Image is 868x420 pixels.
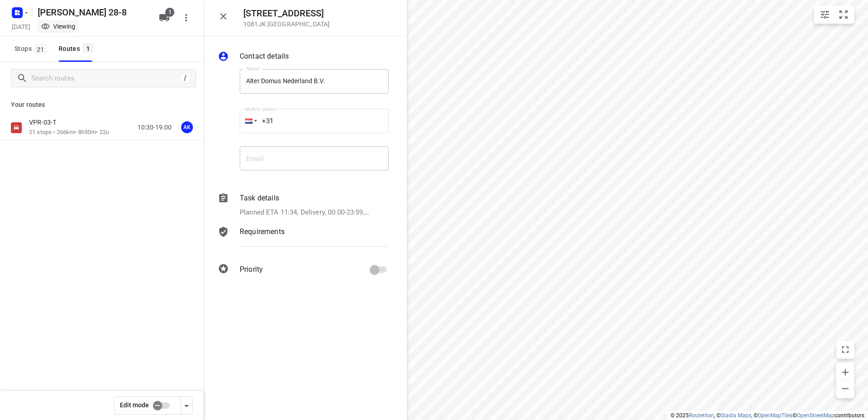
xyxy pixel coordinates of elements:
a: OpenStreetMap [797,412,834,419]
div: small contained button group [814,5,854,24]
p: 10:30-19:00 [138,123,172,132]
div: Task detailsPlanned ETA 11:34, Delivery, 00:00-23:59, 10 Min, 1 Unit [218,193,389,218]
a: OpenMapTiles [758,412,793,419]
a: Routetitan [689,412,714,419]
p: Requirements [240,226,285,237]
a: Stadia Maps [720,412,751,419]
label: Mobile phone [245,107,276,112]
p: Your routes [11,100,192,110]
p: Task details [240,193,279,204]
button: Close [214,7,232,25]
div: Routes [59,43,96,55]
button: Map settings [816,5,834,24]
div: Netherlands: + 31 [240,109,257,133]
button: Fit zoom [834,5,853,24]
div: Requirements [218,226,389,254]
span: Edit mode [120,401,149,409]
div: Driver app settings [181,400,192,411]
button: 1 [155,9,173,27]
div: / [180,73,190,83]
p: Priority [240,264,263,275]
p: 1081JK [GEOGRAPHIC_DATA] [243,20,330,28]
span: 1 [165,8,174,17]
li: © 2025 , © , © © contributors [671,412,864,419]
p: Contact details [240,51,289,62]
span: Stops [15,43,49,55]
input: 1 (702) 123-4567 [240,109,389,133]
p: 21 stops • 266km • 8h30m • 22u [29,128,109,137]
input: Search routes [31,71,180,85]
h5: [STREET_ADDRESS] [243,8,330,19]
span: 21 [35,45,47,54]
p: VPR-03-T [29,118,62,126]
p: Planned ETA 11:34, Delivery, 00:00-23:59, 10 Min, 1 Unit [240,207,369,218]
div: Viewing [41,22,75,31]
div: Contact details [218,51,389,64]
span: 1 [83,44,94,53]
